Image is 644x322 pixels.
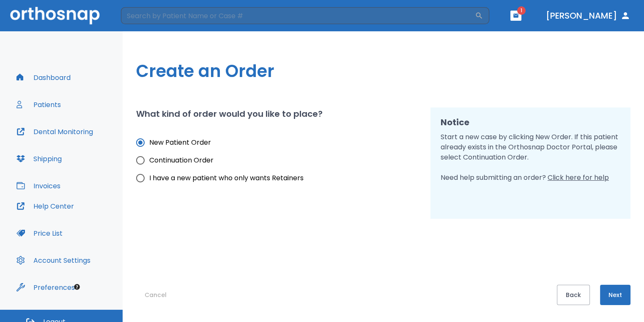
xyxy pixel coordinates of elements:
span: I have a new patient who only wants Retainers [149,173,304,183]
h1: Create an Order [136,58,630,84]
button: Price List [11,223,68,243]
button: Preferences [11,277,80,297]
button: Patients [11,94,66,115]
button: Account Settings [11,250,96,270]
span: Click here for help [548,173,609,182]
span: 1 [517,6,526,15]
h2: What kind of order would you like to place? [136,107,323,120]
span: New Patient Order [149,138,211,148]
span: Continuation Order [149,155,214,165]
button: [PERSON_NAME] [543,8,634,23]
button: Back [557,285,590,305]
button: Dental Monitoring [11,121,98,142]
input: Search by Patient Name or Case # [121,7,475,24]
p: Start a new case by clicking New Order. If this patient already exists in the Orthosnap Doctor Po... [441,132,620,183]
div: Tooltip anchor [73,283,81,291]
button: Cancel [136,285,175,305]
button: Next [600,285,630,305]
button: Shipping [11,149,67,169]
button: Dashboard [11,67,76,88]
button: Invoices [11,176,66,196]
button: Help Center [11,196,79,216]
h2: Notice [441,116,620,129]
img: Orthosnap [10,7,100,24]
